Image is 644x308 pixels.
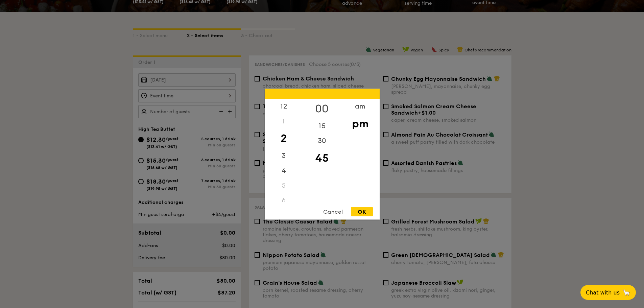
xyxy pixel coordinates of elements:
span: Chat with us [586,289,620,296]
div: 00 [303,99,341,118]
div: 30 [303,133,341,148]
div: 45 [303,148,341,168]
div: Cancel [316,207,350,216]
div: 3 [265,148,303,163]
div: 1 [265,114,303,128]
div: 5 [265,178,303,193]
div: am [341,99,379,114]
div: 12 [265,99,303,114]
div: 6 [265,193,303,208]
div: 4 [265,163,303,178]
div: OK [351,207,373,216]
div: 2 [265,128,303,148]
button: Chat with us🦙 [580,285,636,300]
span: 🦙 [622,289,630,297]
div: pm [341,114,379,133]
div: 15 [303,118,341,133]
